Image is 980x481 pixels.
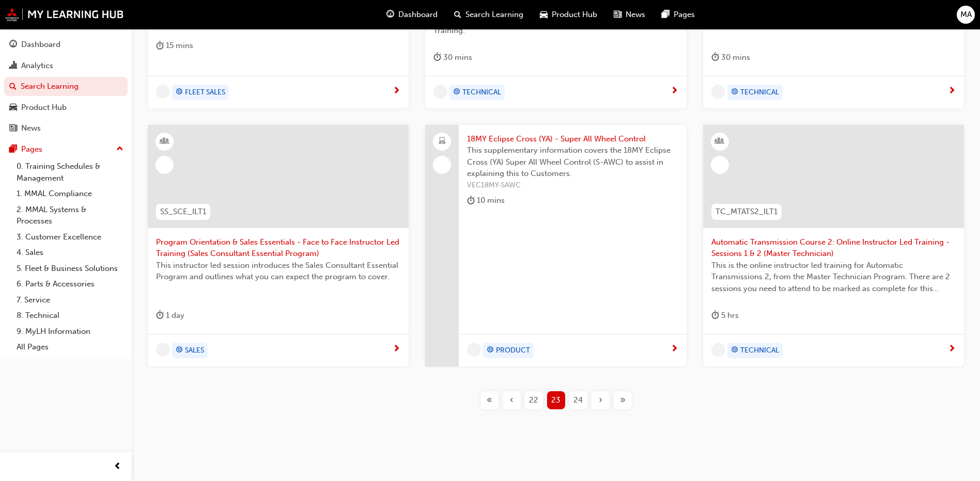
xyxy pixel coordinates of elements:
span: target-icon [487,344,494,357]
span: chart-icon [9,61,17,71]
span: car-icon [540,8,548,21]
span: pages-icon [662,8,670,21]
span: « [487,394,492,406]
span: next-icon [393,87,400,96]
div: 1 day [156,309,184,322]
span: undefined-icon [156,343,170,357]
span: next-icon [393,345,400,354]
span: target-icon [176,344,183,357]
span: search-icon [9,82,17,91]
a: news-iconNews [605,4,654,25]
span: This is the online instructor led training for Automatic Transmissions 2, from the Master Technic... [711,260,956,295]
button: Pages [4,140,128,159]
span: Program Orientation & Sales Essentials - Face to Face Instructor Led Training (Sales Consultant E... [156,236,400,260]
span: next-icon [948,87,956,96]
a: 2. MMAL Systems & Processes [12,202,128,229]
a: 6. Parts & Accessories [12,276,128,292]
a: 9. MyLH Information [12,324,128,340]
span: ‹ [510,394,514,406]
span: Product Hub [552,9,597,21]
span: duration-icon [711,51,719,64]
span: Dashboard [398,9,438,21]
span: 24 [573,394,583,406]
span: Pages [674,9,695,21]
img: mmal [5,8,124,21]
span: guage-icon [386,8,394,21]
div: News [21,122,41,134]
div: Dashboard [21,39,60,51]
span: undefined-icon [711,343,725,357]
span: duration-icon [156,309,164,322]
button: Page 23 [545,391,567,409]
span: TECHNICAL [740,87,779,99]
div: 5 hrs [711,309,739,322]
span: undefined-icon [156,85,170,99]
span: prev-icon [114,460,121,473]
button: Page 22 [523,391,545,409]
span: Search Learning [465,9,523,21]
div: 10 mins [467,194,505,207]
div: 30 mins [433,51,472,64]
span: This supplementary information covers the 18MY Eclipse Cross (YA) Super All Wheel Control (S-AWC)... [467,145,678,180]
a: TC_MTATS2_ILT1Automatic Transmission Course 2: Online Instructor Led Training - Sessions 1 & 2 (M... [703,125,964,366]
span: car-icon [9,103,17,113]
a: Dashboard [4,35,128,54]
span: » [620,394,626,406]
span: undefined-icon [711,85,725,99]
span: PRODUCT [496,345,530,357]
span: next-icon [671,87,678,96]
a: Product Hub [4,98,128,117]
span: MA [960,9,972,21]
div: Pages [21,143,42,155]
span: 23 [551,394,561,406]
a: 7. Service [12,292,128,308]
div: Analytics [21,60,53,72]
a: Analytics [4,56,128,75]
span: pages-icon [9,145,17,154]
a: guage-iconDashboard [378,4,446,25]
span: News [626,9,645,21]
a: Search Learning [4,77,128,96]
span: VEC18MY-SAWC [467,180,678,191]
a: 3. Customer Excellence [12,229,128,245]
span: duration-icon [711,309,719,322]
a: 4. Sales [12,245,128,261]
span: SS_SCE_ILT1 [160,206,206,218]
a: All Pages [12,339,128,355]
span: target-icon [731,344,738,357]
span: target-icon [453,86,460,99]
span: TECHNICAL [462,87,501,99]
span: news-icon [614,8,621,21]
span: duration-icon [467,194,475,207]
a: 0. Training Schedules & Management [12,158,128,186]
div: 15 mins [156,39,193,52]
a: 18MY Eclipse Cross (YA) - Super All Wheel ControlThis supplementary information covers the 18MY E... [425,125,686,366]
div: Product Hub [21,102,67,114]
span: duration-icon [156,39,164,52]
span: undefined-icon [433,85,447,99]
span: 22 [529,394,538,406]
a: pages-iconPages [654,4,703,25]
span: duration-icon [433,51,441,64]
span: next-icon [671,345,678,354]
button: DashboardAnalyticsSearch LearningProduct HubNews [4,33,128,140]
button: MA [957,6,975,24]
a: 1. MMAL Compliance [12,186,128,202]
span: undefined-icon [467,343,481,357]
a: SS_SCE_ILT1Program Orientation & Sales Essentials - Face to Face Instructor Led Training (Sales C... [148,125,409,366]
span: TC_MTATS2_ILT1 [715,206,777,218]
span: › [599,394,602,406]
span: Automatic Transmission Course 2: Online Instructor Led Training - Sessions 1 & 2 (Master Technician) [711,236,956,260]
span: TECHNICAL [740,345,779,357]
span: target-icon [731,86,738,99]
span: FLEET SALES [185,87,225,99]
span: learningResourceType_INSTRUCTOR_LED-icon [161,135,168,148]
span: SALES [185,345,204,357]
a: car-iconProduct Hub [532,4,605,25]
span: laptop-icon [439,135,446,148]
span: 18MY Eclipse Cross (YA) - Super All Wheel Control [467,133,678,145]
span: target-icon [176,86,183,99]
span: learningResourceType_INSTRUCTOR_LED-icon [716,135,723,148]
button: Next page [589,391,612,409]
